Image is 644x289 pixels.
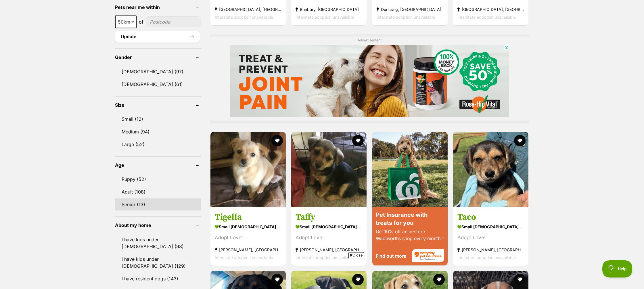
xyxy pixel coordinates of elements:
[457,246,524,253] strong: [PERSON_NAME], [GEOGRAPHIC_DATA]
[291,207,367,265] a: Taffy small [DEMOGRAPHIC_DATA] Dog Adopt Love! [PERSON_NAME], [GEOGRAPHIC_DATA] Interstate adopti...
[146,16,201,27] input: postcode
[115,66,201,78] a: [DEMOGRAPHIC_DATA] (97)
[514,274,526,285] button: favourite
[457,15,516,20] span: Interstate adoption unavailable
[215,211,281,222] h3: Tigella
[602,260,632,277] iframe: Help Scout Beacon - Open
[230,45,509,117] iframe: Advertisement
[296,234,362,241] div: Adopt Love!
[115,173,201,185] a: Puppy (52)
[210,35,529,123] div: Advertisement
[296,5,362,13] strong: Bunbury, [GEOGRAPHIC_DATA]
[82,0,86,4] img: adc.png
[115,102,201,108] header: Size
[115,16,137,28] span: 50km
[291,132,367,207] img: Taffy - Mixed breed Dog
[377,5,443,13] strong: Duncraig, [GEOGRAPHIC_DATA]
[457,255,516,260] span: Interstate adoption unavailable
[115,198,201,210] a: Senior (13)
[139,18,143,25] span: of
[115,138,201,150] a: Large (52)
[115,5,201,10] header: Pets near me within
[457,222,524,231] strong: small [DEMOGRAPHIC_DATA] Dog
[296,246,362,253] strong: [PERSON_NAME], [GEOGRAPHIC_DATA]
[215,255,273,260] span: Interstate adoption unavailable
[352,135,364,146] button: favourite
[210,132,286,207] img: Tigella - Mixed breed Dog
[377,15,435,20] span: Interstate adoption unavailable
[215,246,281,253] strong: [PERSON_NAME], [GEOGRAPHIC_DATA]
[348,252,364,258] span: Close
[115,31,200,43] button: Update
[115,126,201,138] a: Medium (94)
[271,135,283,146] button: favourite
[514,135,526,146] button: favourite
[296,211,362,222] h3: Taffy
[215,234,281,241] div: Adopt Love!
[453,207,528,265] a: Taco small [DEMOGRAPHIC_DATA] Dog Adopt Love! [PERSON_NAME], [GEOGRAPHIC_DATA] Interstate adoptio...
[457,234,524,241] div: Adopt Love!
[115,273,201,285] a: I have resident dogs (143)
[296,15,354,20] span: Interstate adoption unavailable
[115,234,201,252] a: I have kids under [DEMOGRAPHIC_DATA] (93)
[115,253,201,272] a: I have kids under [DEMOGRAPHIC_DATA] (129)
[296,222,362,231] strong: small [DEMOGRAPHIC_DATA] Dog
[115,78,201,90] a: [DEMOGRAPHIC_DATA] (61)
[433,274,445,285] button: favourite
[215,5,281,13] strong: [GEOGRAPHIC_DATA], [GEOGRAPHIC_DATA]
[457,211,524,222] h3: Taco
[296,255,354,260] span: Interstate adoption unavailable
[115,223,201,228] header: About my home
[215,15,273,20] span: Interstate adoption unavailable
[115,113,201,125] a: Small (12)
[210,207,286,265] a: Tigella small [DEMOGRAPHIC_DATA] Dog Adopt Love! [PERSON_NAME], [GEOGRAPHIC_DATA] Interstate adop...
[115,55,201,60] header: Gender
[453,132,528,207] img: Taco - Mixed breed Dog
[215,222,281,231] strong: small [DEMOGRAPHIC_DATA] Dog
[217,260,427,286] iframe: Advertisement
[457,5,524,13] strong: [GEOGRAPHIC_DATA], [GEOGRAPHIC_DATA]
[116,18,136,26] span: 50km
[115,186,201,198] a: Adult (108)
[115,162,201,168] header: Age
